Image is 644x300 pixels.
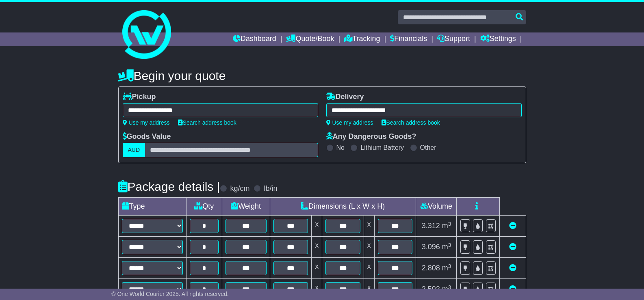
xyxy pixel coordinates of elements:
td: Volume [416,198,457,216]
a: Support [437,32,470,46]
label: Lithium Battery [360,144,404,151]
sup: 3 [448,221,451,227]
a: Use my address [326,119,373,126]
span: © One World Courier 2025. All rights reserved. [111,291,229,297]
span: m [442,264,451,272]
td: Weight [222,198,270,216]
a: Remove this item [509,243,516,251]
a: Settings [480,32,516,46]
a: Remove this item [509,222,516,230]
span: 3.312 [422,222,440,230]
td: x [312,216,322,237]
a: Financials [390,32,427,46]
sup: 3 [448,242,451,248]
label: Delivery [326,93,364,101]
label: Any Dangerous Goods? [326,132,416,141]
a: Use my address [123,119,170,126]
span: 2.592 [422,285,440,293]
label: Other [420,144,436,151]
h4: Package details | [118,180,220,193]
a: Dashboard [233,32,276,46]
a: Remove this item [509,264,516,272]
sup: 3 [448,284,451,290]
label: Goods Value [123,132,171,141]
label: AUD [123,143,145,157]
td: x [312,279,322,300]
sup: 3 [448,263,451,269]
label: lb/in [264,184,277,193]
td: x [312,258,322,279]
td: Qty [186,198,222,216]
td: Type [118,198,186,216]
a: Quote/Book [286,32,334,46]
span: 3.096 [422,243,440,251]
a: Tracking [344,32,380,46]
a: Search address book [382,119,440,126]
td: x [364,237,374,258]
td: x [364,216,374,237]
td: x [364,279,374,300]
td: x [364,258,374,279]
span: 2.808 [422,264,440,272]
a: Search address book [178,119,236,126]
span: m [442,222,451,230]
td: Dimensions (L x W x H) [270,198,416,216]
a: Remove this item [509,285,516,293]
h4: Begin your quote [118,69,526,82]
label: No [336,144,345,151]
label: kg/cm [230,184,249,193]
span: m [442,243,451,251]
td: x [312,237,322,258]
span: m [442,285,451,293]
label: Pickup [123,93,156,101]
